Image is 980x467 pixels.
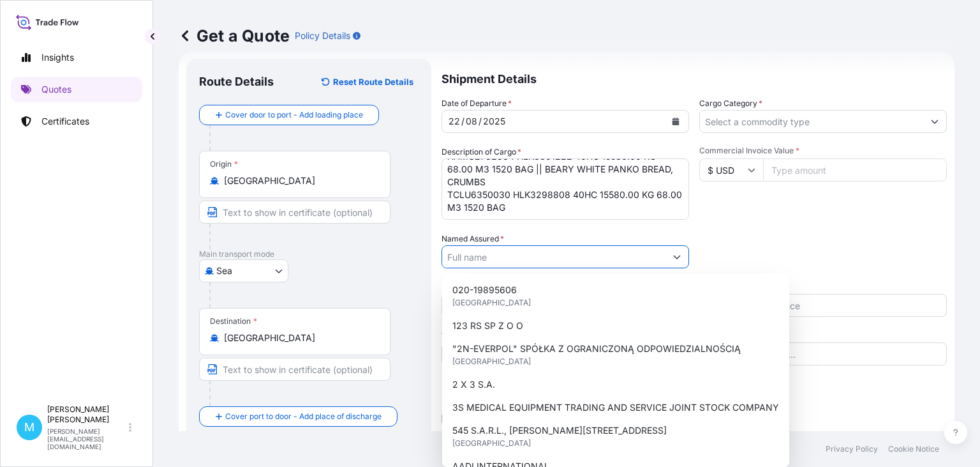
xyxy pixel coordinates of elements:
input: Text to appear on certificate [199,201,390,224]
p: Shipment Details [442,59,947,97]
div: Origin [210,159,238,169]
p: Main transport mode [199,249,419,259]
div: / [461,114,464,129]
span: Commercial Invoice Value [699,146,947,156]
button: Select transport [199,259,288,282]
span: [GEOGRAPHIC_DATA] [452,355,531,368]
input: Your internal reference [699,294,947,317]
span: [GEOGRAPHIC_DATA] [452,296,531,309]
span: 2 X 3 S.A. [452,378,495,391]
input: Text to appear on certificate [199,358,390,381]
div: Destination [210,316,257,326]
span: 545 S.A.R.L., [PERSON_NAME][STREET_ADDRESS] [452,424,667,437]
span: Sea [216,264,232,277]
label: Description of Cargo [442,146,521,158]
span: Cover door to port - Add loading place [225,109,363,121]
p: Quotes [41,83,71,96]
span: 3S MEDICAL EQUIPMENT TRADING AND SERVICE JOINT STOCK COMPANY [452,401,779,414]
span: 123 RS SP Z O O [452,319,523,332]
label: Named Assured [442,233,504,245]
div: year, [482,114,507,129]
div: month, [464,114,479,129]
span: 020-19895606 [452,284,517,296]
p: [PERSON_NAME] [PERSON_NAME] [47,404,126,425]
p: Certificates [41,115,89,128]
p: Get a Quote [179,26,290,46]
p: [PERSON_NAME][EMAIL_ADDRESS][DOMAIN_NAME] [47,427,126,450]
button: Show suggestions [923,110,946,133]
input: Full name [442,245,665,268]
div: day, [447,114,461,129]
input: Type amount [763,158,947,181]
span: Cover port to door - Add place of discharge [225,410,382,423]
input: Origin [224,174,375,187]
button: Show suggestions [665,245,688,268]
span: M [24,421,34,434]
input: Select a commodity type [700,110,923,133]
span: Date of Departure [442,97,512,110]
p: Route Details [199,74,274,89]
button: Calendar [665,111,686,132]
span: "2N-EVERPOL" SPÓŁKA Z OGRANICZONĄ ODPOWIEDZIALNOŚCIĄ [452,342,741,355]
p: Privacy Policy [826,444,878,454]
p: Cookie Notice [888,444,939,454]
p: Policy Details [295,29,350,42]
span: [GEOGRAPHIC_DATA] [452,437,531,450]
input: Destination [224,332,375,344]
label: Cargo Category [699,97,762,110]
div: / [479,114,482,129]
p: Insights [41,51,74,64]
input: Number1, number2,... [699,342,947,365]
p: Reset Route Details [333,75,413,88]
